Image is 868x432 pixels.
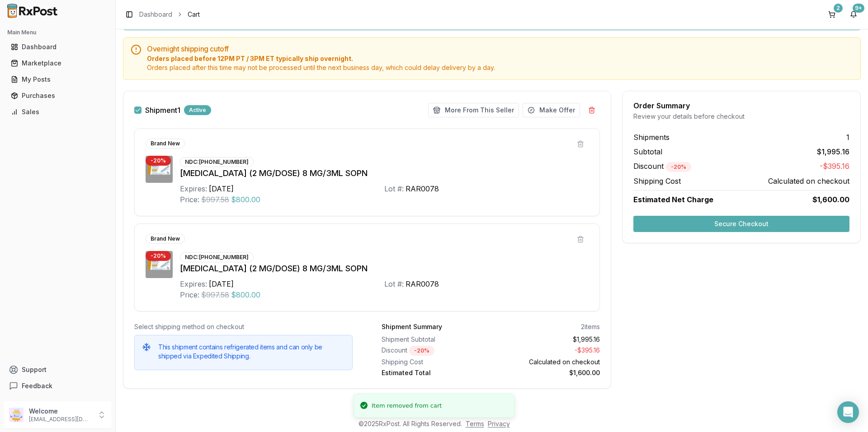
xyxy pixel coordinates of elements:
[29,416,92,423] p: [EMAIL_ADDRESS][DOMAIN_NAME]
[633,146,662,157] span: Subtotal
[633,112,849,121] div: Review your details before checkout
[29,407,92,416] p: Welcome
[11,42,104,51] div: Dashboard
[11,107,104,116] div: Sales
[846,7,861,22] button: 9+
[428,103,519,117] button: More From This Seller
[11,75,104,84] div: My Posts
[820,161,849,172] span: -$395.16
[406,279,439,289] div: RAR0078
[539,106,575,115] span: Make Offer
[184,105,211,115] div: Active
[382,335,487,344] div: Shipment Subtotal
[495,346,600,356] div: - $395.16
[180,167,589,180] div: [MEDICAL_DATA] (2 MG/DOSE) 8 MG/3ML SOPN
[846,132,849,143] span: 1
[180,262,589,275] div: [MEDICAL_DATA] (2 MG/DOSE) 8 MG/3ML SOPN
[768,176,849,186] span: Calculated on checkout
[209,279,234,289] div: [DATE]
[633,132,670,143] span: Shipments
[409,346,434,356] div: - 20 %
[495,368,600,377] div: $1,600.00
[147,45,853,52] h5: Overnight shipping cutoff
[7,55,108,71] a: Marketplace
[382,346,487,356] div: Discount
[7,29,108,36] h2: Main Menu
[4,56,112,70] button: Marketplace
[466,420,484,427] a: Terms
[201,194,229,205] span: $997.58
[209,183,234,194] div: [DATE]
[158,343,345,361] h5: This shipment contains refrigerated items and can only be shipped via Expedited Shipping.
[837,401,859,423] div: Open Intercom Messenger
[4,105,112,119] button: Sales
[382,368,487,377] div: Estimated Total
[180,252,254,262] div: NDC: [PHONE_NUMBER]
[7,39,108,55] a: Dashboard
[180,157,254,167] div: NDC: [PHONE_NUMBER]
[201,289,229,300] span: $997.58
[11,91,104,100] div: Purchases
[834,4,843,13] div: 2
[633,162,691,171] span: Discount
[495,358,600,367] div: Calculated on checkout
[384,183,404,194] div: Lot #:
[633,216,849,232] button: Secure Checkout
[4,88,112,103] button: Purchases
[188,10,200,19] span: Cart
[180,194,199,205] div: Price:
[633,102,849,109] div: Order Summary
[384,279,404,289] div: Lot #:
[812,194,849,205] span: $1,600.00
[523,103,580,117] button: Make Offer
[139,10,172,19] a: Dashboard
[4,378,112,394] button: Feedback
[406,183,439,194] div: RAR0078
[825,7,839,22] button: 2
[180,183,207,194] div: Expires:
[11,59,104,68] div: Marketplace
[147,54,853,63] span: Orders placed before 12PM PT / 3PM ET typically ship overnight.
[488,420,510,427] a: Privacy
[495,335,600,344] div: $1,995.16
[853,4,864,13] div: 9+
[633,176,681,186] span: Shipping Cost
[666,162,691,172] div: - 20 %
[7,71,108,88] a: My Posts
[382,358,487,367] div: Shipping Cost
[817,146,849,157] span: $1,995.16
[146,156,171,166] div: - 20 %
[146,156,173,183] img: Ozempic (2 MG/DOSE) 8 MG/3ML SOPN
[231,194,260,205] span: $800.00
[145,107,180,114] label: Shipment 1
[9,408,24,422] img: User avatar
[581,322,600,331] div: 2 items
[22,381,52,390] span: Feedback
[7,104,108,120] a: Sales
[4,362,112,378] button: Support
[4,40,112,54] button: Dashboard
[146,139,185,149] div: Brand New
[139,10,200,19] nav: breadcrumb
[134,322,353,331] div: Select shipping method on checkout
[4,72,112,87] button: My Posts
[4,4,61,18] img: RxPost Logo
[180,279,207,289] div: Expires:
[146,251,173,278] img: Ozempic (2 MG/DOSE) 8 MG/3ML SOPN
[146,234,185,244] div: Brand New
[7,88,108,104] a: Purchases
[382,322,442,331] div: Shipment Summary
[372,401,442,410] div: Item removed from cart
[147,63,853,72] span: Orders placed after this time may not be processed until the next business day, which could delay...
[231,289,260,300] span: $800.00
[633,195,713,204] span: Estimated Net Charge
[180,289,199,300] div: Price:
[146,251,171,261] div: - 20 %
